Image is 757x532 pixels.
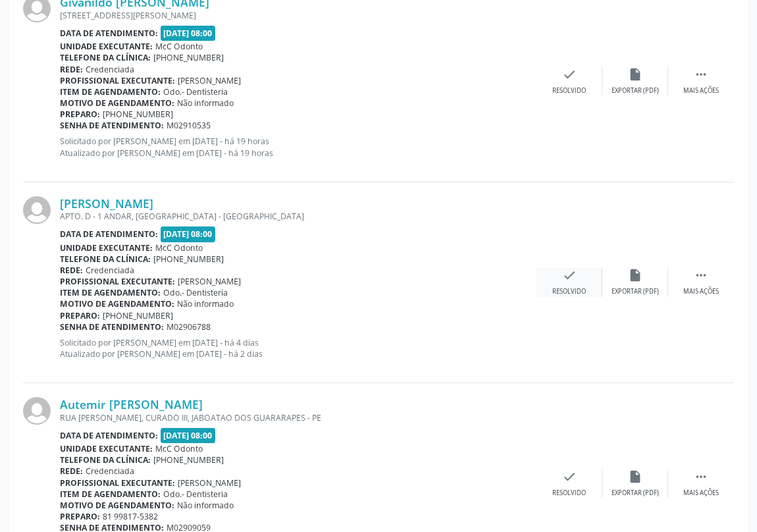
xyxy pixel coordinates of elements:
[167,120,211,131] span: M02910535
[60,64,83,75] b: Rede:
[60,86,161,97] b: Item de agendamento:
[103,109,173,120] span: [PHONE_NUMBER]
[60,443,153,454] b: Unidade executante:
[60,430,158,441] b: Data de atendimento:
[60,28,158,39] b: Data de atendimento:
[60,397,203,412] a: Autemir [PERSON_NAME]
[683,489,719,498] div: Mais ações
[694,469,708,484] i: 
[155,41,203,52] span: McC Odonto
[161,226,216,242] span: [DATE] 08:00
[178,477,241,489] span: [PERSON_NAME]
[628,469,642,484] i: insert_drive_file
[60,276,175,287] b: Profissional executante:
[23,196,51,224] img: img
[683,287,719,296] div: Mais ações
[612,86,659,95] div: Exportar (PDF)
[103,310,173,321] span: [PHONE_NUMBER]
[60,321,164,332] b: Senha de atendimento:
[628,67,642,82] i: insert_drive_file
[60,489,161,500] b: Item de agendamento:
[177,97,234,109] span: Não informado
[60,228,158,240] b: Data de atendimento:
[86,64,134,75] span: Credenciada
[562,67,577,82] i: check
[60,52,151,63] b: Telefone da clínica:
[552,86,586,95] div: Resolvido
[694,67,708,82] i: 
[163,489,228,500] span: Odo.- Dentisteria
[60,298,174,309] b: Motivo de agendamento:
[167,321,211,332] span: M02906788
[60,109,100,120] b: Preparo:
[155,242,203,253] span: McC Odonto
[60,477,175,489] b: Profissional executante:
[86,265,134,276] span: Credenciada
[60,465,83,477] b: Rede:
[552,287,586,296] div: Resolvido
[60,196,153,211] a: [PERSON_NAME]
[153,52,224,63] span: [PHONE_NUMBER]
[683,86,719,95] div: Mais ações
[153,253,224,265] span: [PHONE_NUMBER]
[60,454,151,465] b: Telefone da clínica:
[163,287,228,298] span: Odo.- Dentisteria
[612,287,659,296] div: Exportar (PDF)
[60,242,153,253] b: Unidade executante:
[552,489,586,498] div: Resolvido
[60,500,174,511] b: Motivo de agendamento:
[163,86,228,97] span: Odo.- Dentisteria
[60,412,536,423] div: RUA [PERSON_NAME], CURADO III, JABOATAO DOS GUARARAPES - PE
[60,265,83,276] b: Rede:
[177,298,234,309] span: Não informado
[161,428,216,443] span: [DATE] 08:00
[155,443,203,454] span: McC Odonto
[60,97,174,109] b: Motivo de agendamento:
[60,310,100,321] b: Preparo:
[86,465,134,477] span: Credenciada
[60,253,151,265] b: Telefone da clínica:
[60,10,536,21] div: [STREET_ADDRESS][PERSON_NAME]
[60,337,536,359] p: Solicitado por [PERSON_NAME] em [DATE] - há 4 dias Atualizado por [PERSON_NAME] em [DATE] - há 2 ...
[178,276,241,287] span: [PERSON_NAME]
[60,120,164,131] b: Senha de atendimento:
[60,136,536,158] p: Solicitado por [PERSON_NAME] em [DATE] - há 19 horas Atualizado por [PERSON_NAME] em [DATE] - há ...
[60,287,161,298] b: Item de agendamento:
[177,500,234,511] span: Não informado
[60,75,175,86] b: Profissional executante:
[628,268,642,282] i: insert_drive_file
[60,41,153,52] b: Unidade executante:
[694,268,708,282] i: 
[612,489,659,498] div: Exportar (PDF)
[178,75,241,86] span: [PERSON_NAME]
[23,397,51,425] img: img
[161,26,216,41] span: [DATE] 08:00
[562,268,577,282] i: check
[60,511,100,522] b: Preparo:
[60,211,536,222] div: APTO. D - 1 ANDAR, [GEOGRAPHIC_DATA] - [GEOGRAPHIC_DATA]
[562,469,577,484] i: check
[153,454,224,465] span: [PHONE_NUMBER]
[103,511,158,522] span: 81 99817-5382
